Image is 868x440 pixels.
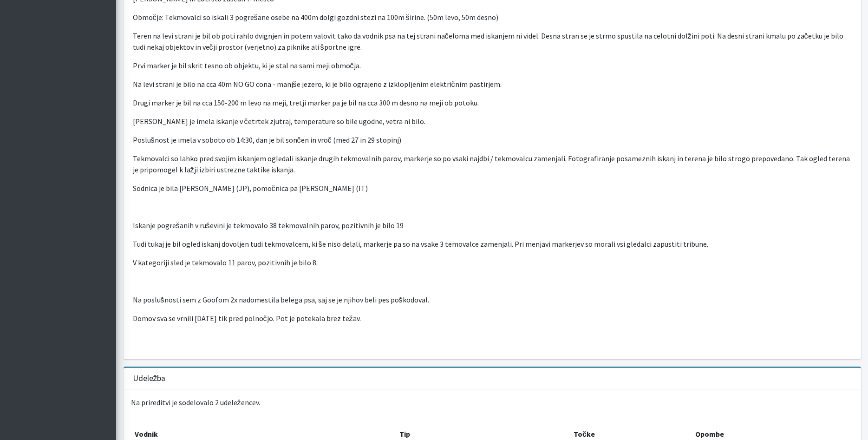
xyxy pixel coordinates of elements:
[133,220,852,231] p: Iskanje pogrešanih v ruševini je tekmovalo 38 tekmovalnih parov, pozitivnih je bilo 19
[133,30,852,53] p: Teren na levi strani je bil ob poti rahlo dvignjen in potem valovit tako da vodnik psa na tej str...
[133,97,852,108] p: Drugi marker je bil na cca 150-200 m levo na meji, tretji marker pa je bil na cca 300 m desno na ...
[133,12,852,23] p: Območje: Tekmovalci so iskali 3 pogrešane osebe na 400m dolgi gozdni stezi na 100m širine. (50m l...
[133,313,852,324] p: Domov sva se vrnili [DATE] tik pred polnočjo. Pot je potekala brez težav.
[133,60,852,71] p: Prvi marker je bil skrit tesno ob objektu, ki je stal na sami meji območja.
[133,79,852,90] p: Na levi strani je bilo na cca 40m NO GO cona - manjše jezero, ki je bilo ograjeno z izklopljenim ...
[133,257,852,268] p: V kategoriji sled je tekmovalo 11 parov, pozitivnih je bilo 8.
[133,134,852,145] p: Poslušnost je imela v soboto ob 14:30, dan je bil sončen in vroč (med 27 in 29 stopinj)
[133,238,852,250] p: Tudi tukaj je bil ogled iskanj dovoljen tudi tekmovalcem, ki še niso delali, markerje pa so na vs...
[133,183,852,194] p: Sodnica je bila [PERSON_NAME] (JP), pomočnica pa [PERSON_NAME] (IT)
[133,294,852,305] p: Na poslušnosti sem z Goofom 2x nadomestila belega psa, saj se je njihov beli pes poškodoval.
[133,374,166,383] h3: Udeležba
[133,153,852,175] p: Tekmovalci so lahko pred svojim iskanjem ogledali iskanje drugih tekmovalnih parov, markerje so p...
[133,116,852,127] p: [PERSON_NAME] je imela iskanje v četrtek zjutraj, temperature so bile ugodne, vetra ni bilo.
[124,389,861,415] p: Na prireditvi je sodelovalo 2 udeležencev.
